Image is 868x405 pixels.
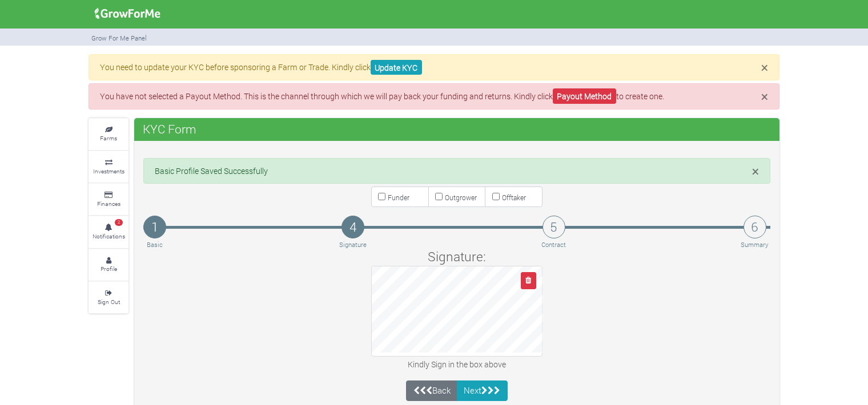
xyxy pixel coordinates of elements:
button: Close [752,165,759,178]
h4: 4 [341,216,364,238]
span: × [761,88,768,105]
button: Close [761,90,768,103]
a: Sign Out [89,282,128,313]
input: Offtaker [492,193,500,200]
a: Farms [89,119,128,150]
a: Profile [89,249,128,281]
a: 1 Basic [143,216,166,250]
small: Grow For Me Panel [91,34,147,42]
h4: Signature: [145,249,769,264]
button: Next [457,380,508,401]
p: Contract [541,240,566,250]
a: Investments [89,151,128,183]
a: Finances [89,184,128,215]
h4: 5 [542,216,565,238]
a: 2 Notifications [89,216,128,248]
span: × [761,59,768,76]
a: 4 Signature [337,216,368,250]
p: Signature [339,240,367,250]
small: Notifications [93,232,125,240]
a: Payout Method [553,88,616,104]
small: Outgrower [445,193,477,202]
a: Update KYC [371,60,422,75]
small: Offtaker [502,193,526,202]
p: Summary [741,240,769,250]
small: Farms [100,134,117,142]
p: You need to update your KYC before sponsoring a Farm or Trade. Kindly click [100,61,768,73]
h4: 1 [143,216,166,238]
h4: 6 [744,216,766,238]
span: × [752,163,759,180]
div: Basic Profile Saved Successfully [143,158,770,184]
p: Kindly Sign in the box above [145,358,769,370]
small: Profile [101,265,117,273]
input: Outgrower [435,193,443,200]
button: Close [761,61,768,74]
small: Investments [93,167,124,175]
small: Sign Out [98,298,120,306]
small: Finances [97,200,120,208]
img: growforme image [91,2,164,25]
p: You have not selected a Payout Method. This is the channel through which we will pay back your fu... [100,90,768,102]
p: Basic [145,240,164,250]
a: Back [406,380,457,401]
span: KYC Form [140,118,199,140]
small: Funder [388,193,409,202]
span: 2 [115,219,123,226]
input: Funder [378,193,385,200]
